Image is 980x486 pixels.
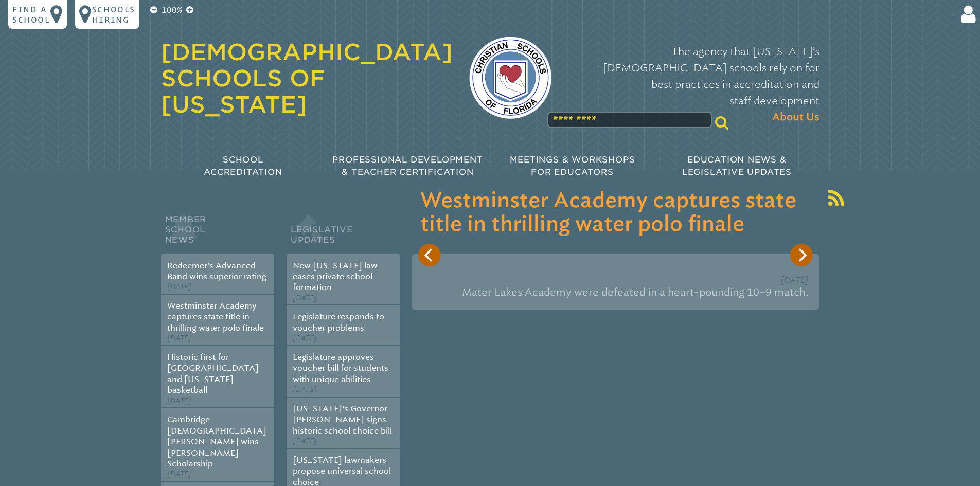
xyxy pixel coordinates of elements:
[167,301,264,333] a: Westminster Academy captures state title in thrilling water polo finale
[12,4,50,25] p: Find a school
[92,4,135,25] p: Schools Hiring
[510,155,635,177] span: Meetings & Workshops for Educators
[568,43,819,125] p: The agency that [US_STATE]’s [DEMOGRAPHIC_DATA] schools rely on for best practices in accreditati...
[422,281,809,303] p: Mater Lakes Academy were defeated in a heart-pounding 10–9 match.
[167,282,191,291] span: [DATE]
[293,385,317,394] span: [DATE]
[204,155,282,177] span: School Accreditation
[780,275,809,285] span: [DATE]
[790,244,813,266] button: Next
[293,352,388,384] a: Legislature approves voucher bill for students with unique abilities
[293,404,392,436] a: [US_STATE]’s Governor [PERSON_NAME] signs historic school choice bill
[332,155,483,177] span: Professional Development & Teacher Certification
[161,39,453,118] a: [DEMOGRAPHIC_DATA] Schools of [US_STATE]
[293,294,317,302] span: [DATE]
[682,155,792,177] span: Education News & Legislative Updates
[167,334,191,343] span: [DATE]
[167,352,259,395] a: Historic first for [GEOGRAPHIC_DATA] and [US_STATE] basketball
[287,212,400,254] h2: Legislative Updates
[293,312,384,332] a: Legislature responds to voucher problems
[293,261,378,293] a: New [US_STATE] law eases private school formation
[293,437,317,445] span: [DATE]
[167,261,266,281] a: Redeemer’s Advanced Band wins superior rating
[159,4,184,16] p: 100%
[418,244,441,266] button: Previous
[167,470,191,478] span: [DATE]
[161,212,274,254] h2: Member School News
[420,189,811,237] h3: Westminster Academy captures state title in thrilling water polo finale
[167,415,266,469] a: Cambridge [DEMOGRAPHIC_DATA][PERSON_NAME] wins [PERSON_NAME] Scholarship
[772,109,819,125] span: About Us
[469,37,551,119] img: csf-logo-web-colors.png
[167,397,191,405] span: [DATE]
[293,334,317,343] span: [DATE]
